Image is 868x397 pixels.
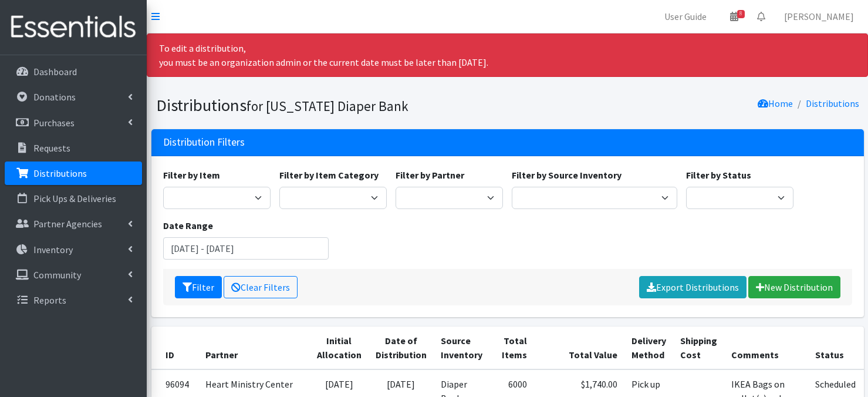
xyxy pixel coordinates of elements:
h3: Distribution Filters [163,136,245,149]
th: Total Value [534,327,624,369]
p: Inventory [33,244,73,255]
p: Dashboard [33,66,77,78]
th: Delivery Method [624,327,673,369]
p: Partner Agencies [33,218,102,230]
a: Community [5,263,142,287]
th: Source Inventory [434,327,489,369]
th: ID [151,327,198,369]
a: Export Distributions [639,276,747,298]
label: Date Range [163,218,213,233]
h1: Distributions [156,95,504,116]
label: Filter by Source Inventory [512,168,622,182]
label: Filter by Item Category [279,168,379,182]
input: January 1, 2011 - December 31, 2011 [163,237,329,260]
a: Inventory [5,238,142,261]
small: for [US_STATE] Diaper Bank [246,97,408,115]
p: Reports [33,294,66,306]
th: Status [808,327,863,369]
th: Initial Allocation [310,327,369,369]
p: Community [33,269,81,281]
a: Donations [5,85,142,109]
a: Clear Filters [224,276,298,298]
p: Donations [33,91,76,103]
span: 8 [737,10,745,18]
p: Distributions [33,167,87,179]
a: Pick Ups & Deliveries [5,187,142,210]
a: User Guide [655,5,716,28]
label: Filter by Status [686,168,751,182]
a: Partner Agencies [5,212,142,235]
a: New Distribution [748,276,840,298]
label: Filter by Item [163,168,220,182]
label: Filter by Partner [396,168,464,182]
th: Date of Distribution [369,327,434,369]
button: Filter [175,276,222,298]
th: Total Items [489,327,534,369]
p: Requests [33,142,70,154]
div: To edit a distribution, you must be an organization admin or the current date must be later than ... [147,33,868,77]
img: HumanEssentials [5,8,142,47]
a: Reports [5,288,142,312]
p: Pick Ups & Deliveries [33,193,116,204]
a: 8 [721,5,748,28]
p: Purchases [33,117,75,129]
a: Dashboard [5,60,142,83]
a: Home [758,97,793,109]
th: Shipping Cost [673,327,724,369]
th: Partner [198,327,310,369]
a: Requests [5,136,142,160]
a: Distributions [5,162,142,185]
a: [PERSON_NAME] [775,5,863,28]
th: Comments [724,327,808,369]
a: Distributions [806,97,859,109]
a: Purchases [5,111,142,134]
